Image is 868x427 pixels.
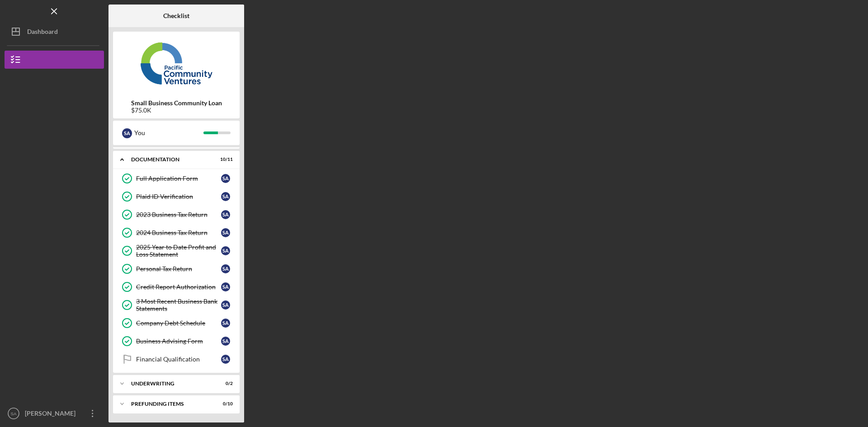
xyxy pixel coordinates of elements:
[136,244,221,258] div: 2025 Year to Date Profit and Loss Statement
[136,229,221,236] div: 2024 Business Tax Return
[5,23,104,41] button: Dashboard
[118,206,235,224] a: 2023 Business Tax ReturnSA
[136,338,221,345] div: Business Advising Form
[131,381,210,386] div: Underwriting
[118,350,235,368] a: Financial QualificationSA
[217,401,233,407] div: 0 / 10
[136,193,221,200] div: Plaid ID Verification
[163,12,189,19] b: Checklist
[221,246,230,255] div: S A
[122,128,132,138] div: S A
[136,356,221,363] div: Financial Qualification
[118,188,235,206] a: Plaid ID VerificationSA
[136,175,221,182] div: Full Application Form
[221,319,230,328] div: S A
[27,23,58,43] div: Dashboard
[136,319,221,327] div: Company Debt Schedule
[217,157,233,162] div: 10 / 11
[221,264,230,273] div: S A
[221,192,230,201] div: S A
[134,125,203,141] div: You
[221,355,230,364] div: S A
[131,401,210,407] div: Prefunding Items
[118,296,235,314] a: 3 Most Recent Business Bank StatementsSA
[23,404,81,425] div: [PERSON_NAME]
[136,265,221,272] div: Personal Tax Return
[136,211,221,218] div: 2023 Business Tax Return
[118,242,235,260] a: 2025 Year to Date Profit and Loss StatementSA
[221,282,230,291] div: S A
[118,260,235,278] a: Personal Tax ReturnSA
[136,283,221,291] div: Credit Report Authorization
[221,228,230,237] div: S A
[118,278,235,296] a: Credit Report AuthorizationSA
[131,107,222,114] div: $75.0K
[221,300,230,310] div: S A
[113,36,240,90] img: Product logo
[131,157,210,162] div: Documentation
[221,174,230,183] div: S A
[118,169,235,188] a: Full Application FormSA
[217,381,233,386] div: 0 / 2
[11,411,17,416] text: SA
[118,224,235,242] a: 2024 Business Tax ReturnSA
[136,298,221,312] div: 3 Most Recent Business Bank Statements
[118,314,235,332] a: Company Debt ScheduleSA
[221,337,230,346] div: S A
[221,210,230,219] div: S A
[131,99,222,107] b: Small Business Community Loan
[5,404,104,422] button: SA[PERSON_NAME]
[118,332,235,350] a: Business Advising FormSA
